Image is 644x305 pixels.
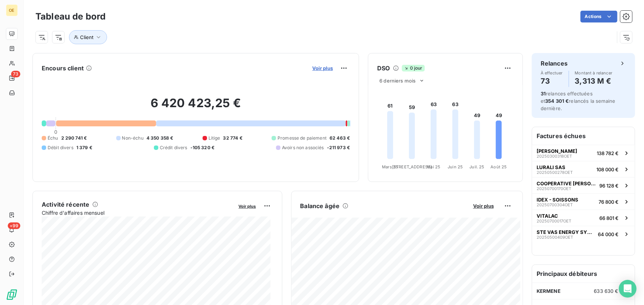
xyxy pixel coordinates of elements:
[598,231,619,237] span: 64 000 €
[532,161,635,177] button: LURALI SAS20250500278OET108 000 €
[541,59,568,68] h6: Relances
[596,166,619,172] span: 108 000 €
[575,75,613,87] h4: 3,313 M €
[190,144,215,151] span: -105 320 €
[282,144,324,151] span: Avoirs non associés
[491,164,507,169] tspan: Août 25
[537,180,596,186] span: COOPERATIVE [PERSON_NAME]-PAYSANNE
[330,135,350,141] span: 62 463 €
[300,201,340,210] h6: Balance âgée
[470,164,485,169] tspan: Juil. 25
[594,288,619,294] span: 633 630 €
[312,65,333,71] span: Voir plus
[532,127,635,145] h6: Factures échues
[48,144,73,151] span: Débit divers
[537,219,571,223] span: 20250700017OET
[35,10,106,23] h3: Tableau de bord
[471,203,496,209] button: Voir plus
[6,72,17,84] a: 73
[599,183,619,189] span: 96 128 €
[76,144,92,151] span: 1 379 €
[278,135,327,141] span: Promesse de paiement
[448,164,463,169] tspan: Juin 25
[532,210,635,226] button: VITALAC20250700017OET66 801 €
[541,75,563,87] h4: 73
[427,164,441,169] tspan: Mai 25
[310,65,335,71] button: Voir plus
[69,30,107,44] button: Client
[402,65,425,71] span: 0 jour
[537,213,558,219] span: VITALAC
[581,11,617,22] button: Actions
[537,148,577,154] span: [PERSON_NAME]
[61,135,87,141] span: 2 290 741 €
[6,4,18,16] div: OE
[537,229,595,235] span: STE VAS ENERGY SYSTEMS GmbH
[327,144,350,151] span: -211 973 €
[537,235,573,239] span: 20250500409OET
[532,265,635,283] h6: Principaux débiteurs
[223,135,242,141] span: 32 774 €
[42,209,234,217] span: Chiffre d'affaires mensuel
[473,203,494,209] span: Voir plus
[54,129,57,135] span: 0
[599,199,619,205] span: 76 800 €
[537,197,578,203] span: IDEX - SOISSONS
[147,135,173,141] span: 4 350 358 €
[599,215,619,221] span: 66 801 €
[122,135,144,141] span: Non-échu
[537,288,561,294] span: KERMENE
[541,91,616,111] span: relances effectuées et relancés la semaine dernière.
[541,71,563,75] span: À effectuer
[42,200,89,209] h6: Activité récente
[80,34,93,40] span: Client
[382,164,399,169] tspan: Mars 25
[42,96,350,118] h2: 6 420 423,25 €
[6,289,18,301] img: Logo LeanPay
[239,204,256,209] span: Voir plus
[541,91,546,97] span: 31
[160,144,187,151] span: Crédit divers
[11,71,20,77] span: 73
[619,280,637,298] div: Open Intercom Messenger
[532,177,635,193] button: COOPERATIVE [PERSON_NAME]-PAYSANNE20250700170OET96 128 €
[237,203,258,209] button: Voir plus
[545,98,569,104] span: 354 301 €
[392,164,432,169] tspan: [STREET_ADDRESS]
[537,154,572,158] span: 20250300318OET
[597,150,619,156] span: 138 782 €
[537,186,571,191] span: 20250700170OET
[379,78,416,84] span: 6 derniers mois
[8,222,20,229] span: +99
[537,203,573,207] span: 20250700304OET
[42,64,84,73] h6: Encours client
[209,135,220,141] span: Litige
[575,71,613,75] span: Montant à relancer
[532,193,635,210] button: IDEX - SOISSONS20250700304OET76 800 €
[377,64,390,73] h6: DSO
[48,135,58,141] span: Échu
[532,226,635,242] button: STE VAS ENERGY SYSTEMS GmbH20250500409OET64 000 €
[537,164,565,170] span: LURALI SAS
[537,170,573,175] span: 20250500278OET
[532,145,635,161] button: [PERSON_NAME]20250300318OET138 782 €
